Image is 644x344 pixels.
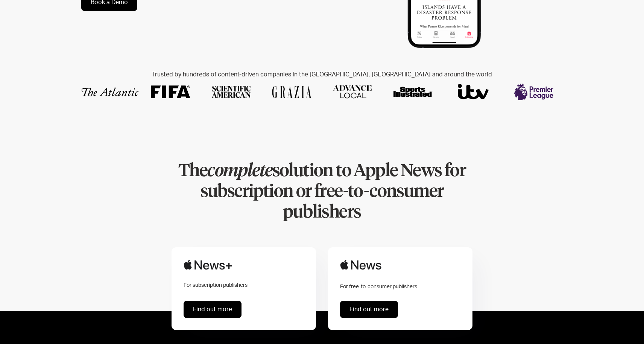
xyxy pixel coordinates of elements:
h1: The solution to Apple News for subscription or free-to-consumer publishers [161,161,483,223]
a: Find out more [184,301,241,318]
h2: Trusted by hundreds of content-driven companies in the [GEOGRAPHIC_DATA], [GEOGRAPHIC_DATA] and a... [81,71,563,78]
span: For free-to-consumer publishers [340,284,417,289]
em: complete [207,163,272,180]
span: For subscription publishers [184,283,248,288]
a: Find out more [340,301,398,318]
